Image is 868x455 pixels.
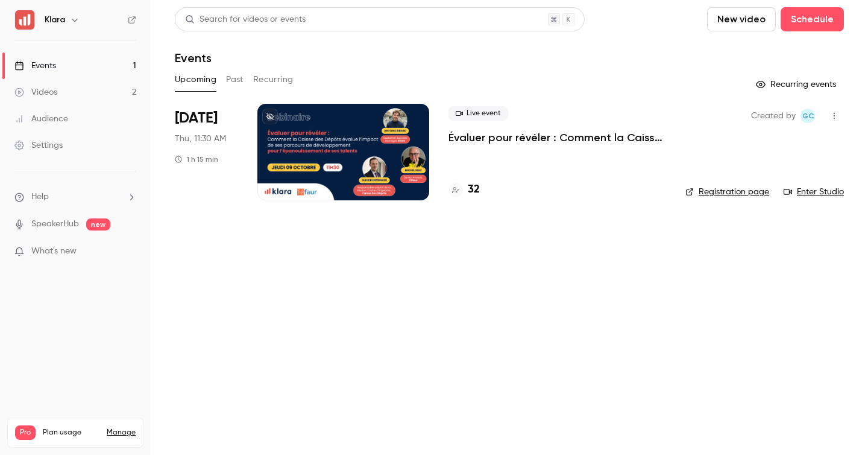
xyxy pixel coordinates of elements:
li: help-dropdown-opener [14,191,136,203]
div: Events [14,60,56,72]
button: Recurring [253,70,294,89]
span: Help [31,191,49,203]
h1: Events [175,51,212,65]
div: Audience [14,113,68,125]
span: Thu, 11:30 AM [175,133,226,145]
div: Videos [14,86,57,98]
a: Registration page [685,186,769,198]
button: Schedule [781,7,844,31]
h6: Klara [45,14,65,26]
button: New video [707,7,776,31]
div: Oct 9 Thu, 11:30 AM (Europe/Paris) [175,104,238,200]
span: new [86,218,110,231]
a: 32 [448,182,480,198]
img: Klara [15,10,34,30]
button: Upcoming [175,70,216,89]
span: GC [802,109,814,123]
a: Évaluer pour révéler : Comment la Caisse des Dépôts évalue l’impact de ses parcours de développem... [448,130,666,145]
span: Plan usage [43,428,99,437]
a: SpeakerHub [31,218,79,231]
button: Past [226,70,244,89]
a: Enter Studio [784,186,844,198]
span: [DATE] [175,109,218,128]
span: What's new [31,245,77,258]
div: Search for videos or events [185,13,306,26]
span: Pro [15,425,36,440]
div: 1 h 15 min [175,154,218,164]
iframe: Noticeable Trigger [122,246,136,257]
span: Giulietta Celada [800,109,815,123]
div: Settings [14,139,63,151]
button: Recurring events [750,75,844,94]
span: Live event [448,106,508,121]
a: Manage [107,428,136,437]
span: Created by [751,109,796,123]
h4: 32 [468,182,480,198]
